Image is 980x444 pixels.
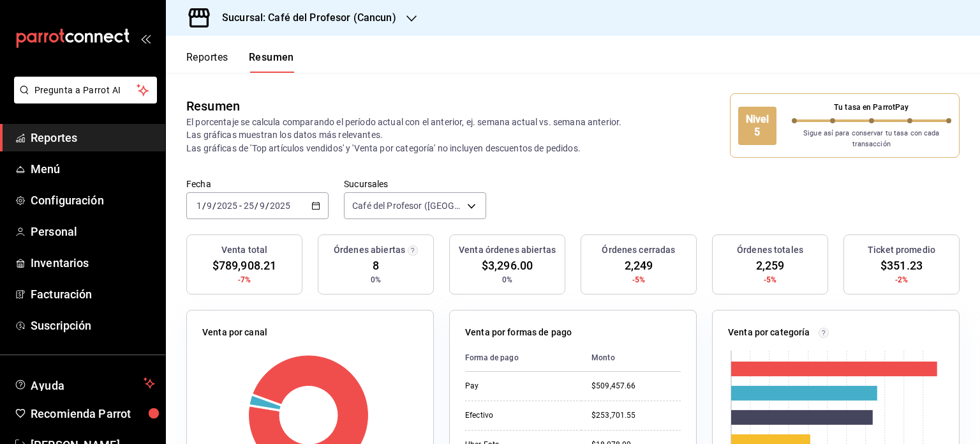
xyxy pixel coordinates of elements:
[738,107,776,145] div: Nivel 5
[625,257,653,274] span: 2,249
[186,116,637,154] p: El porcentaje se calcula comparando el período actual con el anterior, ej. semana actual vs. sema...
[792,128,952,149] p: Sigue así para conservar tu tasa con cada transacción
[728,326,810,339] p: Venta por categoría
[202,326,267,339] p: Venta por canal
[792,102,952,113] p: Tu tasa en ParrotPay
[737,243,803,257] h3: Órdenes totales
[764,274,776,286] span: -5%
[202,201,206,211] span: /
[186,96,240,116] div: Resumen
[31,223,155,240] span: Personal
[602,243,675,257] h3: Órdenes cerradas
[9,93,157,106] a: Pregunta a Parrot AI
[206,201,212,211] input: --
[212,201,216,211] span: /
[216,201,238,211] input: ----
[581,344,681,372] th: Monto
[243,201,255,211] input: --
[265,201,269,211] span: /
[352,199,463,212] span: Café del Profesor ([GEOGRAPHIC_DATA])
[31,405,155,422] span: Recomienda Parrot
[259,201,265,211] input: --
[373,257,379,274] span: 8
[459,243,556,257] h3: Venta órdenes abiertas
[31,254,155,272] span: Inventarios
[186,51,228,73] button: Reportes
[212,10,396,26] h3: Sucursal: Café del Profesor (Cancun)
[14,77,157,103] button: Pregunta a Parrot AI
[212,257,276,274] span: $789,908.21
[465,381,571,392] div: Pay
[31,129,155,146] span: Reportes
[196,201,202,211] input: --
[482,257,533,274] span: $3,296.00
[221,243,267,257] h3: Venta total
[895,274,908,286] span: -2%
[34,84,137,97] span: Pregunta a Parrot AI
[591,381,681,392] div: $509,457.66
[255,201,258,211] span: /
[756,257,785,274] span: 2,259
[249,51,294,73] button: Resumen
[371,274,381,286] span: 0%
[880,257,923,274] span: $351.23
[31,376,138,391] span: Ayuda
[591,410,681,421] div: $253,701.55
[868,243,935,257] h3: Ticket promedio
[465,344,581,372] th: Forma de pago
[632,274,645,286] span: -5%
[344,180,486,188] label: Sucursales
[502,274,512,286] span: 0%
[238,274,251,286] span: -7%
[140,33,151,43] button: open_drawer_menu
[465,410,571,421] div: Efectivo
[465,326,572,339] p: Venta por formas de pago
[31,317,155,334] span: Suscripción
[269,201,291,211] input: ----
[31,286,155,303] span: Facturación
[239,201,242,211] span: -
[31,192,155,209] span: Configuración
[186,51,294,73] div: navigation tabs
[334,243,405,257] h3: Órdenes abiertas
[31,160,155,178] span: Menú
[186,180,329,188] label: Fecha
